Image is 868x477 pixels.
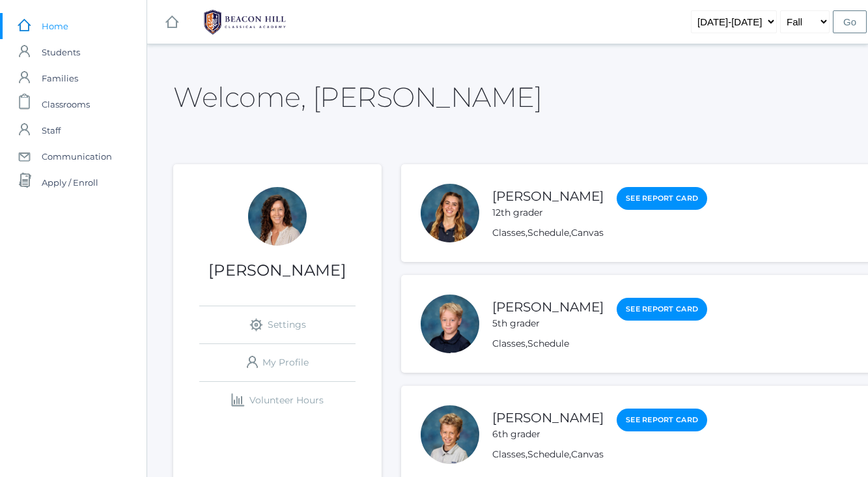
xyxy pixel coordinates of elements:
a: My Profile [199,344,356,381]
span: Students [42,39,80,65]
span: Communication [42,143,112,169]
div: Ana Burke [421,184,479,242]
span: Families [42,65,78,91]
a: Schedule [527,227,569,238]
div: Elliot Burke [421,295,479,353]
div: 12th grader [492,206,604,220]
a: [PERSON_NAME] [492,410,604,426]
a: Schedule [527,448,569,460]
a: Classes [492,227,525,238]
div: , [492,337,707,351]
div: , , [492,448,707,461]
a: Classes [492,448,525,460]
a: Canvas [571,227,604,238]
div: Calvin Burke [421,405,479,464]
span: Home [42,13,68,39]
h1: [PERSON_NAME] [173,262,382,279]
a: [PERSON_NAME] [492,188,604,204]
a: See Report Card [617,298,707,321]
div: 6th grader [492,427,604,441]
input: Go [833,10,867,33]
a: See Report Card [617,409,707,431]
h2: Welcome, [PERSON_NAME] [173,82,542,112]
div: , , [492,226,707,240]
a: Settings [199,306,356,343]
a: Volunteer Hours [199,382,356,419]
a: Classes [492,338,525,349]
a: Canvas [571,448,604,460]
div: 5th grader [492,317,604,330]
a: Schedule [527,338,569,349]
a: [PERSON_NAME] [492,299,604,315]
span: Staff [42,117,61,143]
a: See Report Card [617,187,707,210]
span: Classrooms [42,91,90,117]
img: BHCALogos-05-308ed15e86a5a0abce9b8dd61676a3503ac9727e845dece92d48e8588c001991.png [196,6,294,38]
div: Cari Burke [248,187,307,246]
span: Apply / Enroll [42,169,98,195]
